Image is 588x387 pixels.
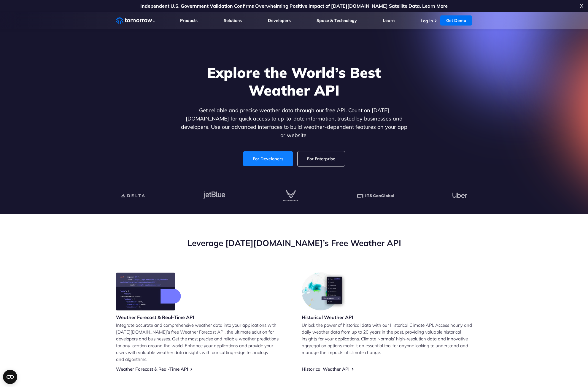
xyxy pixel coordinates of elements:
[298,151,345,166] a: For Enterprise
[116,237,472,249] h2: Leverage [DATE][DOMAIN_NAME]’s Free Weather API
[116,322,286,363] p: Integrate accurate and comprehensive weather data into your applications with [DATE][DOMAIN_NAME]...
[116,16,155,25] a: Home link
[440,15,472,26] a: Get Demo
[302,366,349,372] a: Historical Weather API
[224,18,242,23] a: Solutions
[243,151,293,166] a: For Developers
[3,370,17,384] button: Open CMP widget
[116,314,194,321] h3: Weather Forecast & Real-Time API
[302,322,472,356] p: Unlock the power of historical data with our Historical Climate API. Access hourly and daily weat...
[268,18,291,23] a: Developers
[116,366,188,372] a: Weather Forecast & Real-Time API
[179,106,409,139] p: Get reliable and precise weather data through our free API. Count on [DATE][DOMAIN_NAME] for quic...
[179,64,409,99] h1: Explore the World’s Best Weather API
[302,314,353,321] h3: Historical Weather API
[383,18,395,23] a: Learn
[140,3,448,9] a: Independent U.S. Government Validation Confirms Overwhelming Positive Impact of [DATE][DOMAIN_NAM...
[421,18,433,23] a: Log In
[317,18,357,23] a: Space & Technology
[180,18,198,23] a: Products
